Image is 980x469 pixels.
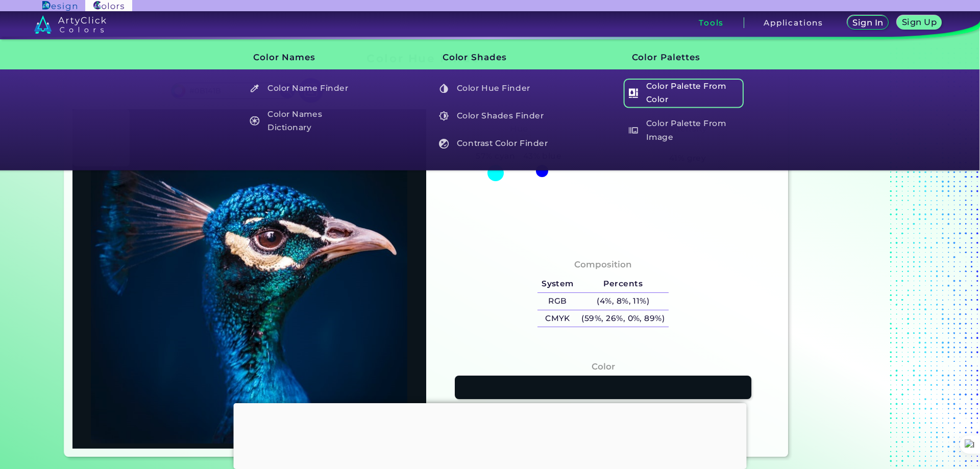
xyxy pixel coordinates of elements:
[244,79,365,98] a: Color Name Finder
[592,359,615,374] h4: Color
[623,116,744,145] a: Color Palette From Image
[236,44,366,70] h3: Color Names
[78,114,421,443] img: img_pavlin.jpg
[425,44,555,70] h3: Color Shades
[434,106,554,126] h5: Color Shades Finder
[849,16,887,29] a: Sign In
[439,84,449,93] img: icon_color_hue_white.svg
[537,276,577,292] h5: System
[245,106,365,135] h5: Color Names Dictionary
[433,106,555,126] a: Color Shades Finder
[578,310,669,327] h5: (59%, 26%, 0%, 89%)
[854,19,881,27] h5: Sign In
[439,139,449,149] img: icon_color_contrast_white.svg
[764,19,823,27] h3: Applications
[42,1,77,11] img: ArtyClick Design logo
[623,116,743,145] h5: Color Palette From Image
[34,15,106,34] img: logo_artyclick_colors_white.svg
[250,116,260,126] img: icon_color_names_dictionary_white.svg
[628,88,638,98] img: icon_col_pal_col_white.svg
[439,111,449,121] img: icon_color_shades_white.svg
[628,126,638,135] img: icon_palette_from_image_white.svg
[623,79,743,108] h5: Color Palette From Color
[615,44,745,70] h3: Color Palettes
[433,134,555,153] a: Contrast Color Finder
[699,19,724,27] h3: Tools
[899,16,940,29] a: Sign Up
[578,293,669,310] h5: (4%, 8%, 11%)
[433,79,555,98] a: Color Hue Finder
[434,79,554,98] h5: Color Hue Finder
[537,293,577,310] h5: RGB
[434,134,554,153] h5: Contrast Color Finder
[537,310,577,327] h5: CMYK
[792,48,920,460] iframe: Advertisement
[623,79,744,108] a: Color Palette From Color
[574,257,632,272] h4: Composition
[903,18,935,26] h5: Sign Up
[250,84,260,93] img: icon_color_name_finder_white.svg
[245,79,365,98] h5: Color Name Finder
[583,402,623,414] h3: #0B141B
[234,403,747,466] iframe: Advertisement
[244,106,365,135] a: Color Names Dictionary
[578,276,669,292] h5: Percents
